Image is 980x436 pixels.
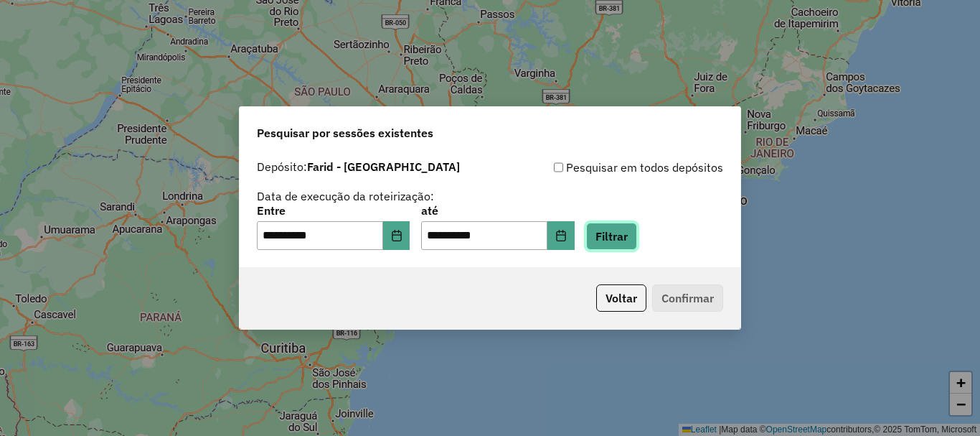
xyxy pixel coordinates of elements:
span: Pesquisar por sessões existentes [257,124,433,142]
button: Choose Date [383,221,410,250]
label: até [421,202,574,219]
label: Entre [257,202,410,219]
label: Data de execução da roteirização: [257,187,434,205]
button: Choose Date [547,221,575,250]
button: Filtrar [586,223,637,250]
button: Voltar [596,284,646,312]
div: Pesquisar em todos depósitos [490,159,723,176]
label: Depósito: [257,158,460,175]
strong: Farid - [GEOGRAPHIC_DATA] [307,159,460,174]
